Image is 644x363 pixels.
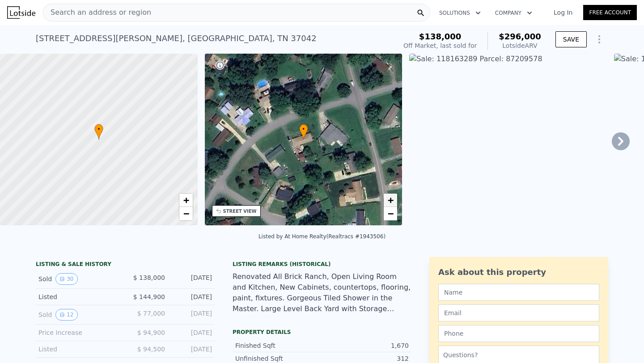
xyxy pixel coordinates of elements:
div: Sold [38,309,118,321]
span: $296,000 [499,32,541,41]
div: [DATE] [172,328,212,337]
span: Search an address or region [43,7,151,18]
a: Zoom out [384,207,397,220]
div: STREET VIEW [223,208,257,215]
div: [DATE] [172,345,212,354]
span: $138,000 [419,32,462,41]
div: Listed [38,345,118,354]
div: 1,670 [322,341,409,350]
input: Phone [438,325,599,342]
div: Listing Remarks (Historical) [233,261,411,268]
span: • [94,125,103,133]
button: Show Options [590,30,608,48]
span: $ 77,000 [137,310,165,317]
div: LISTING & SALE HISTORY [36,261,215,270]
div: [DATE] [172,273,212,285]
div: 312 [322,354,409,363]
div: Lotside ARV [499,41,541,50]
button: Solutions [432,5,488,21]
span: $ 94,900 [137,329,165,336]
div: Off Market, last sold for [403,41,477,50]
div: [DATE] [172,292,212,301]
button: View historical data [55,273,77,285]
div: [DATE] [172,309,212,321]
span: $ 138,000 [133,274,165,281]
div: [STREET_ADDRESS][PERSON_NAME] , [GEOGRAPHIC_DATA] , TN 37042 [36,32,317,45]
input: Email [438,304,599,321]
div: Property details [233,329,411,336]
span: $ 94,500 [137,346,165,353]
img: Sale: 118163289 Parcel: 87209578 [409,54,607,225]
div: • [94,124,103,139]
div: Listed by At Home Realty (Realtracs #1943506) [258,233,386,240]
a: Free Account [583,5,637,20]
span: − [388,208,394,219]
span: − [183,208,189,219]
div: Price Increase [38,328,118,337]
a: Log In [543,8,583,17]
button: View historical data [55,309,77,321]
button: Company [488,5,539,21]
div: Unfinished Sqft [235,354,322,363]
div: • [299,124,308,139]
div: Listed [38,292,118,301]
img: Lotside [7,6,35,19]
span: + [388,194,394,206]
div: Ask about this property [438,266,599,279]
div: Renovated All Brick Ranch, Open Living Room and Kitchen, New Cabinets, countertops, flooring, pai... [233,271,411,314]
button: SAVE [555,31,587,47]
span: • [299,125,308,133]
span: $ 144,900 [133,293,165,300]
div: Finished Sqft [235,341,322,350]
a: Zoom in [384,194,397,207]
input: Name [438,284,599,301]
a: Zoom out [179,207,193,220]
a: Zoom in [179,194,193,207]
div: Sold [38,273,118,285]
span: + [183,194,189,206]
